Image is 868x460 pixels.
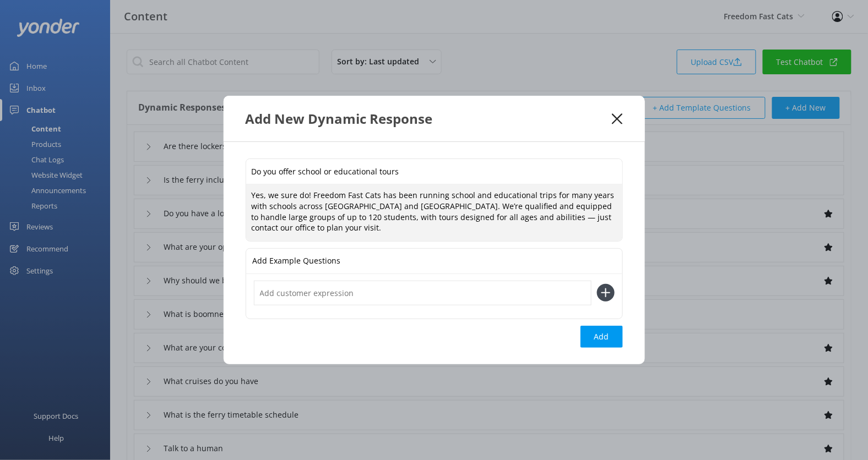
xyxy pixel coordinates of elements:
[612,113,622,124] button: Close
[246,184,622,240] textarea: Yes, we sure do! Freedom Fast Cats has been running school and educational trips for many years w...
[246,109,612,128] div: Add New Dynamic Response
[253,249,341,273] p: Add Example Questions
[254,281,592,305] input: Add customer expression
[581,326,623,348] button: Add
[246,159,622,184] input: Type a new question...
